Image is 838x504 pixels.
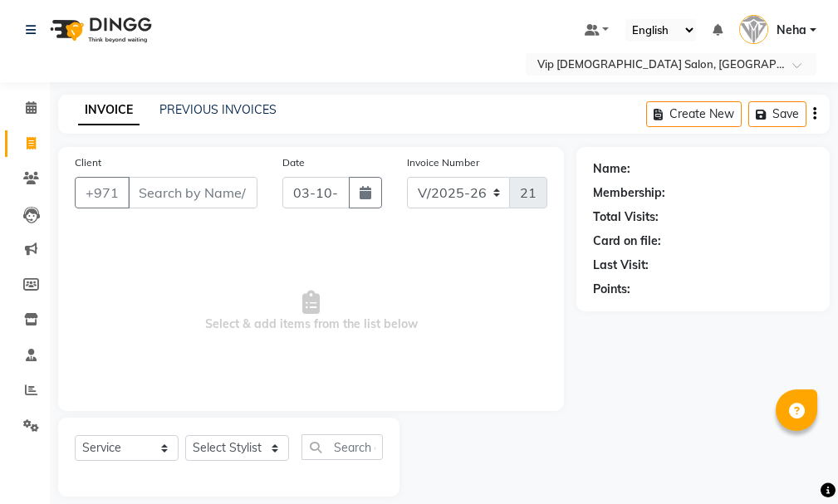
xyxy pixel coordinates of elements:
img: logo [42,7,156,53]
span: Select & add items from the list below [75,228,547,394]
div: Membership: [593,184,665,202]
div: Last Visit: [593,257,649,274]
label: Invoice Number [407,155,479,170]
a: PREVIOUS INVOICES [159,102,277,117]
div: Points: [593,281,630,298]
img: Neha [739,15,768,44]
label: Client [75,155,101,170]
div: Name: [593,160,630,178]
label: Date [282,155,305,170]
button: Save [748,101,806,127]
button: Create New [646,101,742,127]
span: Neha [777,22,806,39]
input: Search by Name/Mobile/Email/Code [128,177,257,208]
input: Search or Scan [301,434,383,460]
div: Card on file: [593,232,661,250]
a: INVOICE [78,95,140,125]
div: Total Visits: [593,208,659,226]
button: +971 [75,177,130,208]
